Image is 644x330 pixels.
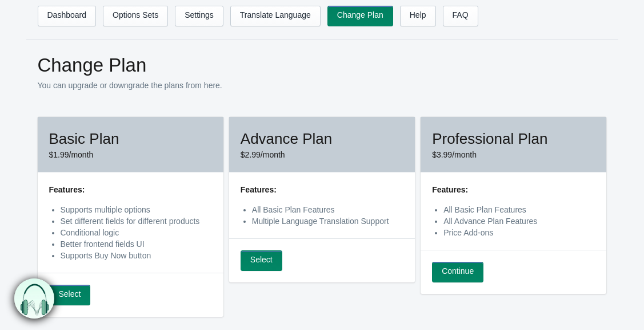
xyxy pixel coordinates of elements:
span: $1.99/month [49,150,94,159]
a: Select [241,250,282,271]
li: Price Add-ons [443,227,595,238]
h2: Basic Plan [49,128,212,149]
span: $2.99/month [241,150,285,159]
li: Set different fields for different products [61,215,212,227]
h1: Change Plan [38,54,607,77]
li: All Advance Plan Features [443,215,595,227]
p: You can upgrade or downgrade the plans from here. [38,80,607,91]
li: All Basic Plan Features [443,204,595,215]
li: Supports multiple options [61,204,212,215]
a: Select [49,285,91,305]
a: Settings [175,6,223,26]
h2: Advance Plan [241,128,403,149]
li: Multiple Language Translation Support [252,215,403,227]
h2: Professional Plan [432,128,595,149]
a: Change Plan [327,6,393,26]
img: bxm.png [15,279,55,319]
li: All Basic Plan Features [252,204,403,215]
a: Dashboard [38,6,97,26]
span: $3.99/month [432,150,477,159]
a: Options Sets [103,6,168,26]
li: Conditional logic [61,227,212,238]
a: Translate Language [230,6,321,26]
a: Continue [432,262,483,282]
li: Supports Buy Now button [61,250,212,261]
a: Help [400,6,436,26]
strong: Features: [432,185,468,194]
li: Better frontend fields UI [61,238,212,250]
strong: Features: [241,185,277,194]
strong: Features: [49,185,85,194]
a: FAQ [443,6,478,26]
